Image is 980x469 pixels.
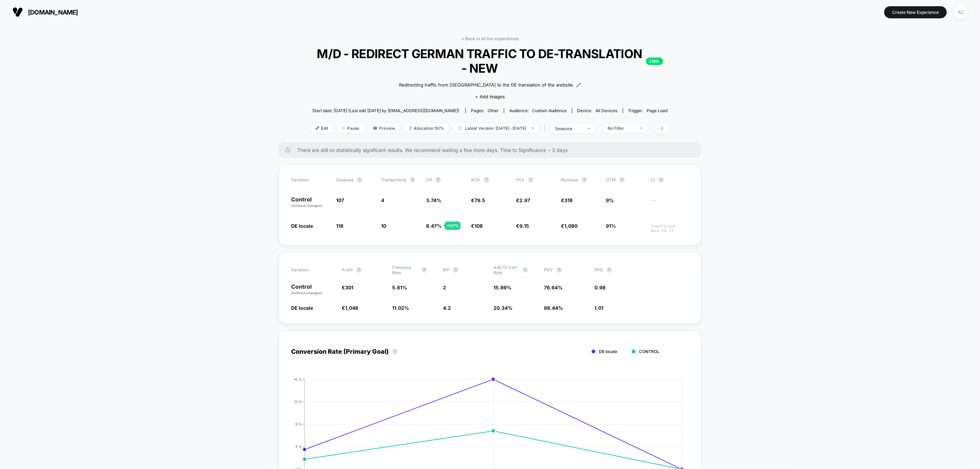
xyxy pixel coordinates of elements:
span: 91% [606,223,616,229]
span: 118 [336,223,343,229]
span: Variation [291,177,329,183]
button: [DOMAIN_NAME] [10,7,80,18]
button: ? [528,177,534,183]
tspan: 12 % [294,399,302,404]
span: 0.98 [595,285,606,290]
span: Insufficient data for CI [651,224,689,233]
div: Trigger: [628,108,668,113]
span: CI [651,177,689,183]
span: OTW [606,177,644,183]
span: CONTROL [639,349,659,354]
span: € [561,197,573,203]
span: Checkout Rate [392,265,418,275]
span: 2 [443,285,446,290]
tspan: 4 % [295,444,302,449]
span: 10 [381,223,386,229]
span: AOV [471,177,480,182]
span: Device: [572,108,623,113]
button: ? [392,349,398,354]
tspan: 16 % [294,377,302,381]
button: ? [582,177,587,183]
span: M/D - REDIRECT GERMAN TRAFFIC TO DE-TRANSLATION - NEW [317,46,663,75]
span: 1,048 [345,305,358,311]
img: Visually logo [12,7,23,17]
div: AC [954,6,968,19]
span: 1,080 [564,223,577,229]
img: end [640,127,643,129]
span: € [471,223,483,229]
button: ? [453,267,459,273]
button: ? [357,177,362,183]
span: Edit [311,124,333,133]
span: 107 [336,197,344,203]
span: 76.64 % [544,285,563,290]
span: 1.01 [595,305,604,311]
span: 318 [564,197,573,203]
span: --- [651,198,689,208]
span: Preview [368,124,400,133]
a: < Back to all live experiences [461,36,519,41]
span: 9.15 [519,223,529,229]
span: other [488,108,499,113]
span: Start date: [DATE] (Last edit [DATE] by [EMAIL_ADDRESS][DOMAIN_NAME]) [312,108,459,113]
div: sessions [555,126,583,131]
button: ? [523,267,528,273]
span: 3.74 % [426,197,441,203]
button: ? [356,267,362,273]
span: € [516,197,530,203]
span: [DOMAIN_NAME] [28,9,78,16]
img: calendar [458,126,462,130]
span: Page Load [647,108,668,113]
img: edit [316,126,319,130]
span: Allocation: 50% [404,124,449,133]
p: Control [291,284,335,296]
span: 9% [606,197,614,203]
button: Create New Experience [884,6,947,18]
span: DE locale [291,305,313,311]
span: CR [426,177,432,182]
span: Latest Version: [DATE] - [DATE] [453,124,539,133]
img: end [531,127,534,129]
span: 79.5 [474,197,485,203]
span: 20.34 % [493,305,512,311]
span: Redirecting traffic from [GEOGRAPHIC_DATA] to the DE translation of the website. [399,82,574,89]
span: Pause [337,124,364,133]
div: Audience: [509,108,567,113]
span: Revenue [561,177,578,182]
span: | [543,124,550,134]
button: ? [556,267,562,273]
p: LIVE [646,57,663,65]
span: (without changes) [291,204,322,208]
span: all devices [596,108,618,113]
span: 4.2 [443,305,451,311]
span: Variation [291,265,329,275]
div: + 127 % [445,222,461,230]
span: Custom Audience [532,108,567,113]
img: rebalance [409,126,412,130]
span: Transactions [381,177,406,182]
button: AC [952,5,970,19]
span: 11.02 % [392,305,409,311]
span: € [516,223,529,229]
span: 2.97 [519,197,530,203]
p: Control [291,197,329,208]
span: There are still no statistically significant results. We recommend waiting a few more days . Time... [297,147,687,153]
span: 8.47 % [426,223,442,229]
div: No Filter [608,126,635,131]
span: 5.61 % [392,285,407,290]
span: 108 [474,223,483,229]
span: € [342,305,358,311]
span: € [471,197,485,203]
span: Add To Cart Rate [493,265,519,275]
button: ? [410,177,415,183]
span: (without changes) [291,291,322,295]
button: ? [619,177,625,183]
button: ? [658,177,664,183]
span: + Add Images [475,94,505,99]
span: € [561,223,577,229]
span: IPP [443,267,450,272]
span: 301 [345,285,353,290]
span: DE locale [291,223,313,229]
span: € [342,285,353,290]
tspan: 8 % [295,422,302,426]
